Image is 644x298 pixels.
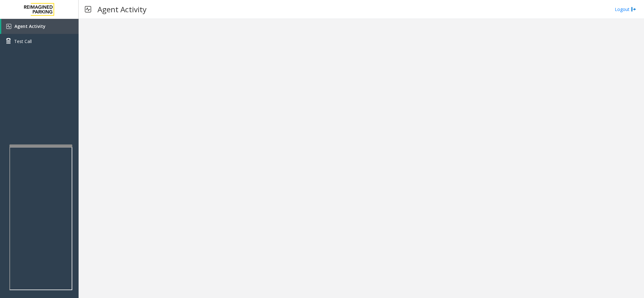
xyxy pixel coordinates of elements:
a: Agent Activity [1,19,79,34]
span: Agent Activity [14,23,46,29]
span: Test Call [14,38,32,45]
img: logout [631,6,636,13]
a: Logout [615,6,636,13]
img: 'icon' [6,24,11,29]
img: pageIcon [85,2,91,17]
h3: Agent Activity [94,2,150,17]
